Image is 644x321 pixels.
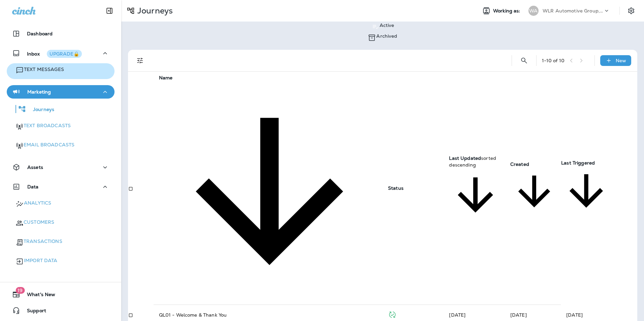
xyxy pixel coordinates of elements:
[7,139,115,154] button: Email Broadcasts
[24,200,51,206] p: Analytics
[7,304,115,317] button: Support
[7,63,115,79] button: Text Messages
[510,161,558,194] span: Created
[510,312,527,318] span: Jason Munk
[100,4,119,17] button: Collapse Sidebar
[27,31,53,36] p: Dashboard
[543,8,603,13] p: WLR Automotive Group, Inc.
[449,155,496,168] span: sorted descending
[135,6,173,16] p: Journeys
[27,165,43,170] p: Assets
[388,185,404,191] span: Status
[449,155,481,161] span: Last Updated
[517,54,531,67] button: Search Journeys
[7,254,115,270] button: Import Data
[7,288,115,301] button: 19What's New
[7,27,115,40] button: Dashboard
[7,216,115,232] button: Customers
[528,6,539,16] div: WA
[50,51,79,56] div: UPGRADE🔒
[159,75,173,81] span: Name
[7,119,115,135] button: Text Broadcasts
[449,155,502,197] span: Last Updatedsorted descending
[27,184,39,189] p: Data
[388,311,396,317] span: Published
[561,160,611,193] span: Last Triggered
[7,102,115,116] button: Journeys
[24,122,71,129] p: Text Broadcasts
[133,54,147,67] button: Filters
[159,75,380,194] span: Name
[24,142,74,148] p: Email Broadcasts
[7,197,115,213] button: Analytics
[493,8,522,14] span: Working as:
[27,89,51,95] p: Marketing
[20,308,46,316] span: Support
[7,160,115,174] button: Assets
[15,287,25,294] span: 19
[542,58,565,63] div: 1 - 10 of 10
[20,292,55,300] span: What's New
[625,5,637,17] button: Settings
[616,58,626,63] p: New
[7,235,115,251] button: Transactions
[449,312,465,318] span: Developer Integrations
[27,50,82,57] p: Inbox
[24,66,64,73] p: Text Messages
[24,238,62,245] p: Transactions
[561,160,595,166] span: Last Triggered
[7,180,115,193] button: Data
[26,107,54,113] p: Journeys
[47,50,82,58] button: UPGRADE🔒
[380,23,394,28] p: Active
[24,257,58,264] p: Import Data
[24,219,54,225] p: Customers
[7,85,115,99] button: Marketing
[7,46,115,60] button: InboxUPGRADE🔒
[376,33,397,39] p: Archived
[159,312,227,318] p: QL01 - Welcome & Thank You
[510,161,529,167] span: Created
